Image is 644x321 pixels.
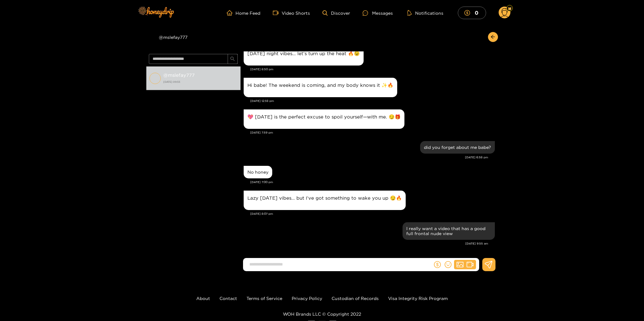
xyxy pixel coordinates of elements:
[250,180,495,184] div: [DATE] 7:00 pm
[273,10,282,16] span: video-camera
[403,222,495,240] div: Sep. 22, 9:55 am
[244,46,364,66] div: Sep. 18, 8:50 pm
[508,7,511,10] img: Fan Level
[457,261,463,268] span: picture
[433,260,442,269] button: dollar
[250,130,495,135] div: [DATE] 7:59 pm
[292,296,322,301] a: Privacy Policy
[424,145,491,150] div: did you forget about me babe?
[227,10,260,16] a: Home Feed
[219,296,237,301] a: Contact
[458,7,486,19] button: 0
[405,10,445,16] button: Notifications
[363,9,393,17] div: Messages
[244,191,406,210] div: Sep. 21, 8:07 pm
[247,82,393,89] p: Hi babe! The weekend is coming, and my body knows it ✨🔥
[250,212,495,216] div: [DATE] 8:07 pm
[420,141,495,154] div: Sep. 21, 6:58 pm
[406,226,491,236] div: I really want a video that has a good full frontal nude view
[388,296,448,301] a: Visa Integrity Risk Program
[250,67,495,71] div: [DATE] 8:50 pm
[474,9,479,16] mark: 0
[273,10,310,16] a: Video Shorts
[488,32,498,42] button: arrow-left
[445,261,452,268] span: smile
[227,10,235,16] span: home
[247,50,360,57] p: [DATE] night vibes… let’s turn up the heat 🔥😉
[246,296,282,301] a: Terms of Service
[322,10,350,16] a: Discover
[247,170,268,175] div: No honey
[244,109,404,129] div: Sep. 19, 7:59 pm
[247,194,402,202] p: Lazy [DATE] vibes… but I’ve got something to wake you up 😏🔥
[247,113,401,120] p: 💖 [DATE] is the perfect excuse to spoil yourself—with me. 😏🎁
[163,79,237,85] strong: [DATE] 09:55
[490,34,495,40] span: arrow-left
[454,260,476,269] button: picturevideo-camera
[332,296,379,301] a: Custodian of Records
[228,54,238,64] button: search
[244,155,488,160] div: [DATE] 6:58 pm
[250,99,495,103] div: [DATE] 12:38 pm
[434,261,441,268] span: dollar
[196,296,210,301] a: About
[149,73,161,84] img: conversation
[464,10,473,16] span: dollar
[244,78,397,97] div: Sep. 19, 12:38 pm
[163,72,195,78] strong: @ mslefay777
[244,241,488,246] div: [DATE] 9:55 am
[230,56,235,62] span: search
[244,166,272,178] div: Sep. 21, 7:00 pm
[146,32,241,42] div: @mslefay777
[467,261,474,268] span: video-camera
